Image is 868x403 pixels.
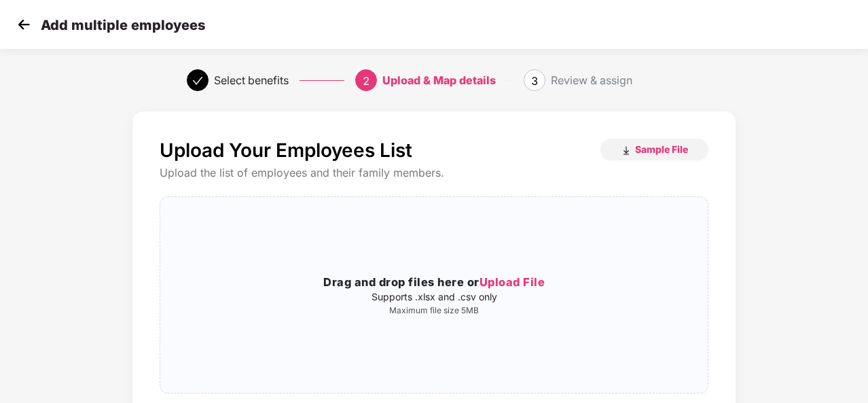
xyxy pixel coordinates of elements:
img: svg+xml;base64,PHN2ZyB4bWxucz0iaHR0cDovL3d3dy53My5vcmcvMjAwMC9zdmciIHdpZHRoPSIzMCIgaGVpZ2h0PSIzMC... [14,14,34,35]
p: Maximum file size 5MB [160,305,708,316]
span: Upload File [480,275,545,289]
img: download_icon [621,145,632,156]
p: Upload Your Employees List [160,139,412,162]
span: 3 [531,74,538,88]
div: Review & assign [551,69,632,91]
button: Sample File [600,139,708,160]
span: 2 [363,74,369,88]
span: check [192,75,203,86]
p: Supports .xlsx and .csv only [160,292,708,302]
div: Select benefits [214,69,289,91]
h3: Drag and drop files here or [160,274,708,292]
div: Upload the list of employees and their family members. [160,166,708,180]
p: Add multiple employees [41,17,205,33]
div: Upload & Map details [382,69,496,91]
span: Drag and drop files here orUpload FileSupports .xlsx and .csv onlyMaximum file size 5MB [160,197,708,393]
span: Sample File [635,143,688,156]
